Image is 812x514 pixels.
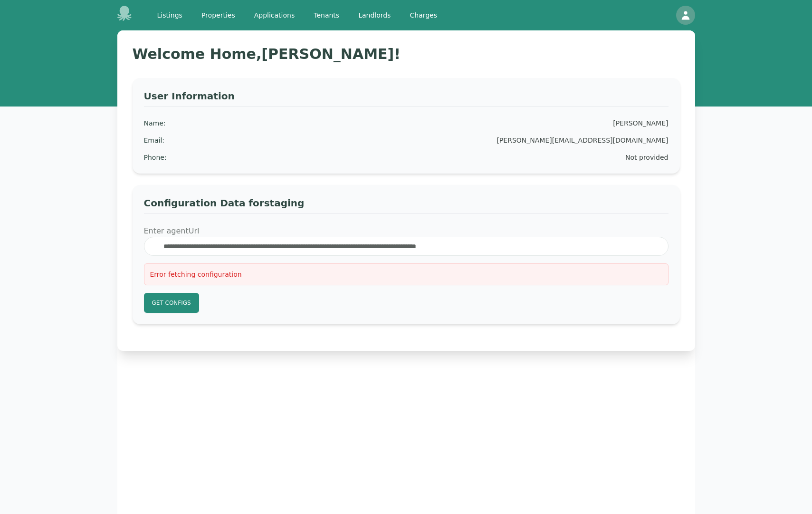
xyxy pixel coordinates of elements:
[144,89,669,107] h3: User Information
[144,293,199,313] button: Get Configs
[248,7,301,24] a: Applications
[144,118,166,128] div: Name :
[497,136,668,145] div: [PERSON_NAME][EMAIL_ADDRESS][DOMAIN_NAME]
[152,7,188,24] a: Listings
[308,7,345,24] a: Tenants
[144,196,669,214] h3: Configuration Data for staging
[144,263,669,285] div: Error fetching configuration
[625,153,668,162] div: Not provided
[144,153,167,162] div: Phone :
[404,7,443,24] a: Charges
[144,136,165,145] div: Email :
[133,46,680,63] h1: Welcome Home, [PERSON_NAME] !
[144,225,669,237] p: Enter agentUrl
[353,7,396,24] a: Landlords
[196,7,241,24] a: Properties
[613,118,668,128] div: [PERSON_NAME]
